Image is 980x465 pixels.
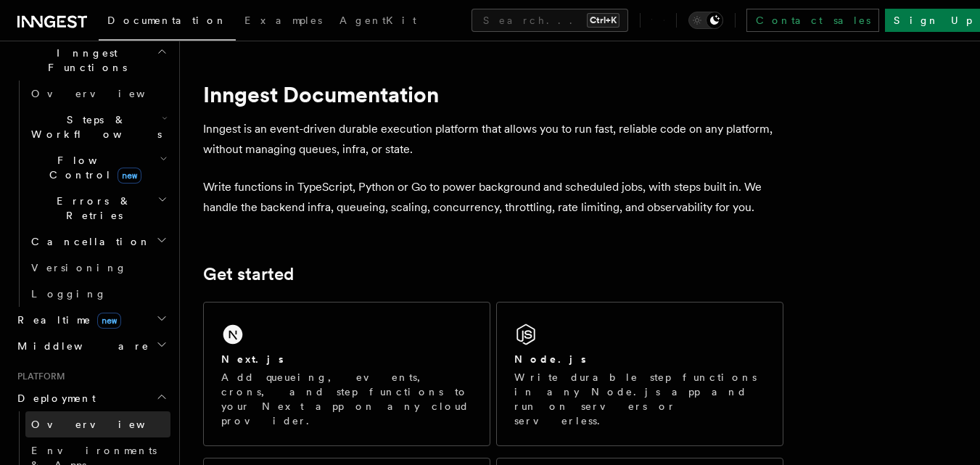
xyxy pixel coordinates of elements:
[31,288,107,300] span: Logging
[12,339,149,353] span: Middleware
[31,262,127,273] span: Versioning
[12,391,96,406] span: Deployment
[339,15,416,26] span: AgentKit
[118,168,141,184] span: new
[203,302,490,446] a: Next.jsAdd queueing, events, crons, and step functions to your Next app on any cloud provider.
[31,88,181,99] span: Overview
[236,4,331,39] a: Examples
[12,333,170,359] button: Middleware
[203,264,294,284] a: Get started
[12,385,170,411] button: Deployment
[331,4,425,39] a: AgentKit
[25,281,170,307] a: Logging
[12,46,157,75] span: Inngest Functions
[688,12,723,29] button: Toggle dark mode
[25,188,170,229] button: Errors & Retries
[221,352,284,366] h2: Next.js
[12,40,170,81] button: Inngest Functions
[31,419,181,430] span: Overview
[12,307,170,333] button: Realtimenew
[587,13,619,28] kbd: Ctrl+K
[203,119,783,160] p: Inngest is an event-driven durable execution platform that allows you to run fast, reliable code ...
[12,81,170,307] div: Inngest Functions
[244,15,322,26] span: Examples
[12,313,121,327] span: Realtime
[99,4,236,41] a: Documentation
[221,370,472,428] p: Add queueing, events, crons, and step functions to your Next app on any cloud provider.
[25,153,160,182] span: Flow Control
[107,15,227,26] span: Documentation
[25,411,170,437] a: Overview
[514,352,586,366] h2: Node.js
[12,371,65,382] span: Platform
[514,370,765,428] p: Write durable step functions in any Node.js app and run on servers or serverless.
[97,313,121,329] span: new
[25,255,170,281] a: Versioning
[496,302,783,446] a: Node.jsWrite durable step functions in any Node.js app and run on servers or serverless.
[203,81,783,107] h1: Inngest Documentation
[25,81,170,107] a: Overview
[25,229,170,255] button: Cancellation
[25,107,170,147] button: Steps & Workflows
[25,147,170,188] button: Flow Controlnew
[472,9,628,32] button: Search...Ctrl+K
[25,194,157,223] span: Errors & Retries
[25,112,162,141] span: Steps & Workflows
[25,234,151,249] span: Cancellation
[203,177,783,218] p: Write functions in TypeScript, Python or Go to power background and scheduled jobs, with steps bu...
[746,9,879,32] a: Contact sales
